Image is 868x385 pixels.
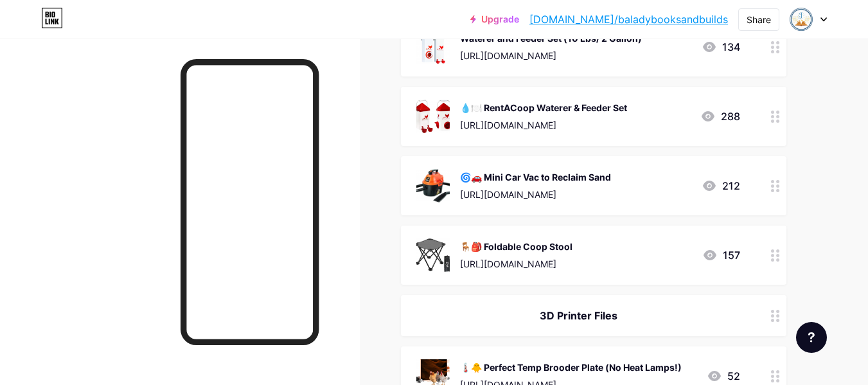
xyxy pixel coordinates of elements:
[460,49,642,62] div: [URL][DOMAIN_NAME]
[702,39,740,55] div: 134
[747,13,771,26] div: Share
[460,257,572,271] div: [URL][DOMAIN_NAME]
[460,118,627,132] div: [URL][DOMAIN_NAME]
[460,101,627,114] div: 💧🍽️ RentACoop Waterer & Feeder Set
[416,169,450,202] img: 🌀🚗 Mini Car Vac to Reclaim Sand
[460,188,611,201] div: [URL][DOMAIN_NAME]
[460,170,611,184] div: 🌀🚗 Mini Car Vac to Reclaim Sand
[416,308,740,323] div: 3D Printer Files
[702,247,740,263] div: 157
[700,109,740,124] div: 288
[707,368,740,384] div: 52
[702,178,740,193] div: 212
[416,30,450,64] img: Waterer and Feeder Set (10 Lbs/ 2 Gallon)
[460,240,572,253] div: 🪑🎒 Foldable Coop Stool
[470,14,519,24] a: Upgrade
[416,100,450,133] img: 💧🍽️ RentACoop Waterer & Feeder Set
[529,12,728,27] a: [DOMAIN_NAME]/baladybooksandbuilds
[789,7,813,31] img: baladybooks
[416,238,450,272] img: 🪑🎒 Foldable Coop Stool
[460,361,682,374] div: 🌡️🐥 Perfect Temp Brooder Plate (No Heat Lamps!)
